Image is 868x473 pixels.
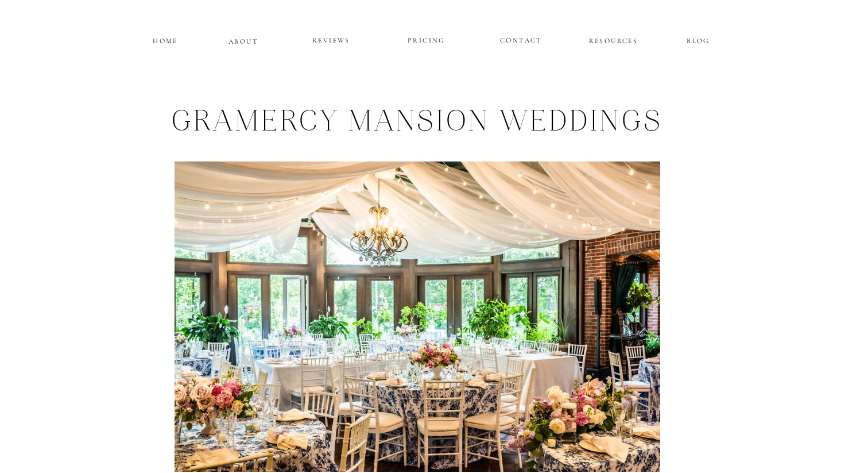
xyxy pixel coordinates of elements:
[672,34,724,44] a: BLOG
[587,34,640,44] a: RESOURCES
[154,102,680,164] h1: gramercy mansion Weddings
[151,34,180,44] a: HOME
[297,34,366,48] a: REVIEWS
[228,35,258,45] a: ABOUT
[392,34,461,48] a: PRICING
[500,34,542,44] a: CONTACT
